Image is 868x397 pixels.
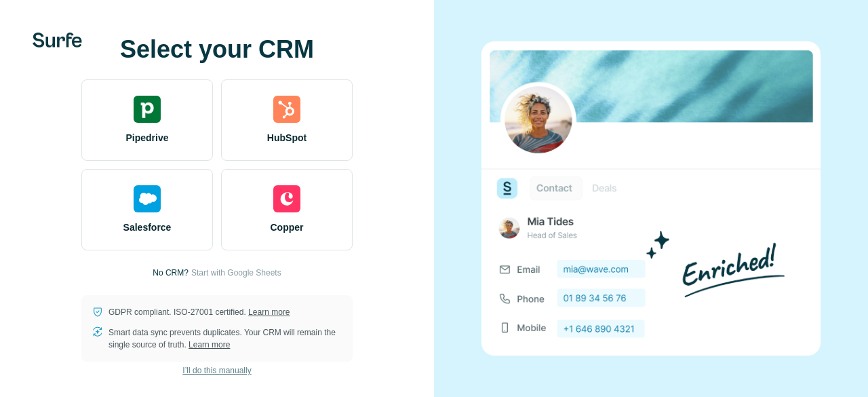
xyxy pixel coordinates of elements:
span: I’ll do this manually [182,364,251,377]
span: Copper [271,221,304,234]
img: pipedrive's logo [134,96,161,123]
a: Learn more [189,340,230,349]
button: I’ll do this manually [173,360,260,381]
img: salesforce's logo [134,185,161,212]
h1: Select your CRM [81,36,353,63]
img: Surfe's logo [33,33,82,48]
p: GDPR compliant. ISO-27001 certified. [108,306,290,318]
img: copper's logo [273,185,300,212]
a: Learn more [248,307,290,317]
span: Pipedrive [125,131,168,145]
button: Start with Google Sheets [191,267,281,279]
span: HubSpot [267,131,307,145]
img: hubspot's logo [273,96,300,123]
img: none image [481,41,821,356]
p: No CRM? [153,267,189,279]
span: Salesforce [123,221,172,234]
p: Smart data sync prevents duplicates. Your CRM will remain the single source of truth. [108,326,342,351]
